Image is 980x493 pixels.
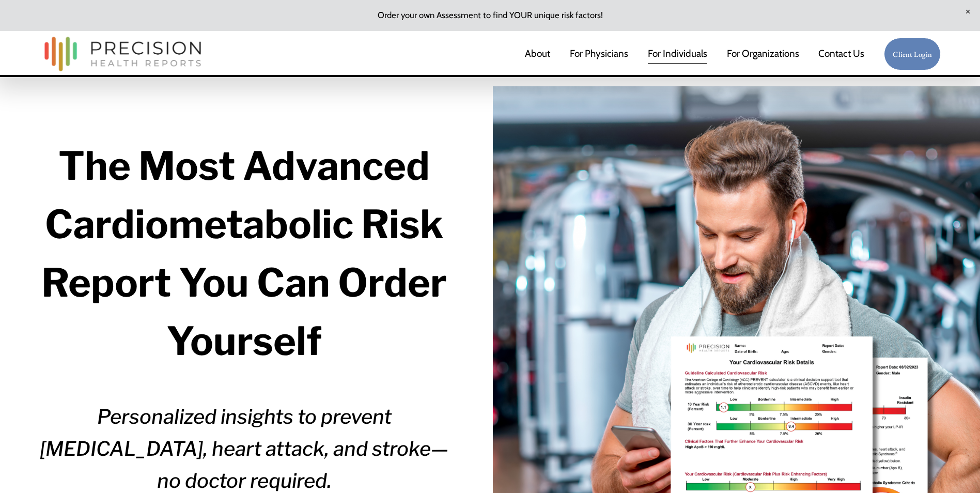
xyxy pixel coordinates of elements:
[884,38,941,70] a: Client Login
[648,43,707,65] a: For Individuals
[39,32,207,76] img: Precision Health Reports
[818,43,864,65] a: Contact Us
[525,43,550,65] a: About
[570,43,628,65] a: For Physicians
[40,405,448,492] em: Personalized insights to prevent [MEDICAL_DATA], heart attack, and stroke—no doctor required.
[727,44,799,64] span: For Organizations
[727,43,799,65] a: folder dropdown
[41,142,455,365] strong: The Most Advanced Cardiometabolic Risk Report You Can Order Yourself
